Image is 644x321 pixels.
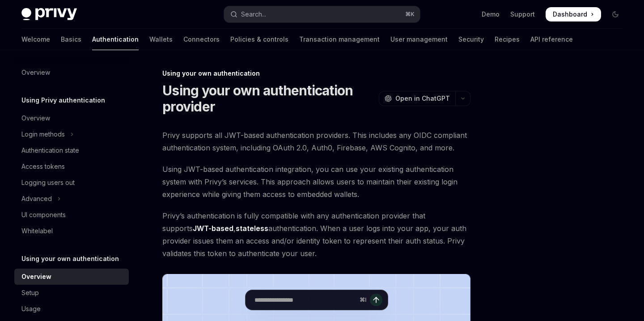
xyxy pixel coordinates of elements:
[162,163,470,201] span: Using JWT-based authentication integration, you can use your existing authentication system with ...
[254,290,356,310] input: Ask a question...
[14,110,129,126] a: Overview
[14,191,129,207] button: Toggle Advanced section
[14,64,129,81] a: Overview
[14,223,129,239] a: Whitelabel
[14,142,129,158] a: Authentication state
[61,29,81,50] a: Basics
[14,269,129,285] a: Overview
[21,287,39,298] div: Setup
[236,224,268,233] a: stateless
[553,10,587,19] span: Dashboard
[21,177,75,188] div: Logging users out
[14,207,129,223] a: UI components
[14,285,129,301] a: Setup
[21,129,65,140] div: Login methods
[21,271,51,282] div: Overview
[21,8,77,21] img: dark logo
[458,29,484,50] a: Security
[405,11,415,18] span: ⌘ K
[14,301,129,317] a: Usage
[162,82,375,115] h1: Using your own authentication provider
[21,226,53,236] div: Whitelabel
[224,6,419,22] button: Open search
[92,29,139,50] a: Authentication
[21,253,119,264] h5: Using your own authentication
[21,113,50,124] div: Overview
[21,161,65,172] div: Access tokens
[183,29,220,50] a: Connectors
[21,29,50,50] a: Welcome
[21,145,79,156] div: Authentication state
[230,29,288,50] a: Policies & controls
[14,126,129,142] button: Toggle Login methods section
[241,9,266,20] div: Search...
[299,29,380,50] a: Transaction management
[530,29,573,50] a: API reference
[370,294,382,306] button: Send message
[14,158,129,175] a: Access tokens
[546,7,601,21] a: Dashboard
[149,29,173,50] a: Wallets
[482,10,500,19] a: Demo
[162,69,470,78] div: Using your own authentication
[510,10,535,19] a: Support
[14,175,129,191] a: Logging users out
[21,304,41,314] div: Usage
[21,193,52,204] div: Advanced
[395,94,450,103] span: Open in ChatGPT
[162,129,470,154] span: Privy supports all JWT-based authentication providers. This includes any OIDC compliant authentic...
[193,224,233,233] a: JWT-based
[21,95,105,106] h5: Using Privy authentication
[162,210,470,260] span: Privy’s authentication is fully compatible with any authentication provider that supports , authe...
[21,67,50,78] div: Overview
[379,91,455,106] button: Open in ChatGPT
[21,210,66,220] div: UI components
[390,29,448,50] a: User management
[495,29,520,50] a: Recipes
[608,7,623,21] button: Toggle dark mode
